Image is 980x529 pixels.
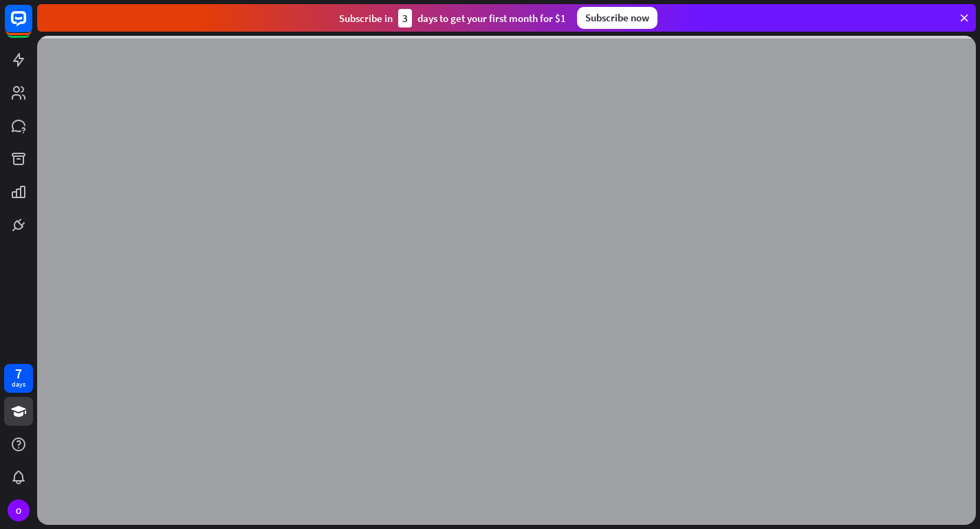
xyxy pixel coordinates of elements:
[577,7,657,29] div: Subscribe now
[8,499,30,521] div: O
[4,364,33,393] a: 7 days
[12,380,25,389] div: days
[15,367,22,380] div: 7
[398,9,412,28] div: 3
[339,9,566,28] div: Subscribe in days to get your first month for $1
